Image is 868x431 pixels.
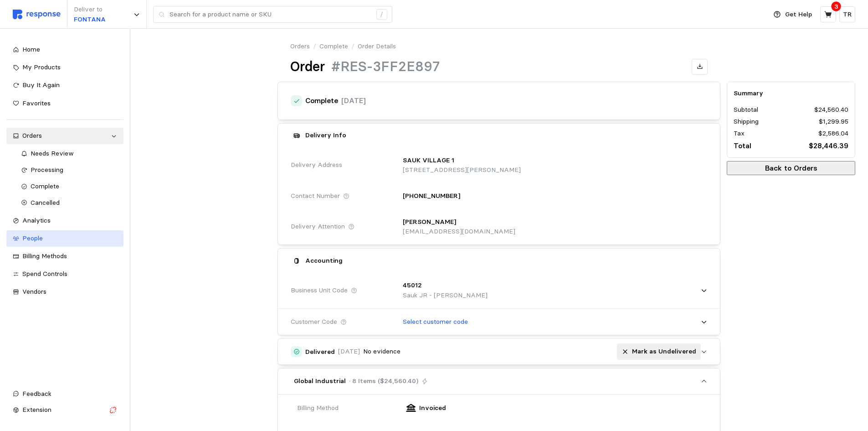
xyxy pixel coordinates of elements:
[6,230,123,247] a: People
[291,160,342,170] span: Delivery Address
[632,347,696,357] p: Mark as Undelivered
[727,161,855,175] button: Back to Orders
[6,59,123,76] a: My Products
[22,234,43,242] span: People
[819,117,848,127] p: $1,299.95
[351,42,354,52] p: /
[15,145,123,162] a: Needs Review
[22,270,67,278] span: Spend Controls
[843,10,852,20] p: TR
[278,339,720,364] button: Delivered[DATE]No evidenceMark as Undelivered
[809,140,848,151] p: $28,446.39
[22,81,60,89] span: Buy It Again
[15,195,123,211] a: Cancelled
[31,198,60,207] span: Cancelled
[291,317,337,327] span: Customer Code
[734,88,848,98] h5: Summary
[839,6,855,22] button: TR
[403,217,456,227] p: [PERSON_NAME]
[6,77,123,93] a: Buy It Again
[814,105,848,115] p: $24,560.40
[313,42,316,52] p: /
[305,256,343,265] h5: Accounting
[734,140,751,151] p: Total
[403,165,521,175] p: [STREET_ADDRESS][PERSON_NAME]
[419,403,446,413] p: Invoiced
[31,149,74,157] span: Needs Review
[305,347,335,357] h5: Delivered
[290,42,310,52] a: Orders
[403,317,468,327] p: Select customer code
[6,402,123,418] button: Extension
[376,9,387,20] div: /
[818,129,848,139] p: $2,586.04
[730,162,852,174] p: Back to Orders
[74,5,106,15] p: Deliver to
[22,287,46,296] span: Vendors
[6,42,123,58] a: Home
[358,42,396,52] p: Order Details
[22,131,108,141] div: Orders
[291,191,340,201] span: Contact Number
[338,347,360,357] p: [DATE]
[305,130,346,140] h5: Delivery Info
[169,6,371,23] input: Search for a product name or SKU
[734,105,758,115] p: Subtotal
[403,227,515,237] p: [EMAIL_ADDRESS][DOMAIN_NAME]
[403,291,488,301] p: Sauk JR - [PERSON_NAME]
[6,248,123,265] a: Billing Methods
[13,10,61,19] img: svg%3e
[6,266,123,282] a: Spend Controls
[278,369,720,394] button: Global Industrial· 8 Items ($24,560.40)
[785,10,812,20] p: Get Help
[403,280,422,291] p: 45012
[734,117,759,127] p: Shipping
[403,156,454,166] p: SAUK VILLAGE 1
[291,286,348,296] span: Business Unit Code
[403,191,460,201] p: [PHONE_NUMBER]
[319,42,348,52] a: Complete
[22,216,51,224] span: Analytics
[341,95,366,106] p: [DATE]
[6,213,123,229] a: Analytics
[22,252,67,260] span: Billing Methods
[297,403,339,413] span: Billing Method
[349,376,418,386] p: · 8 Items ($24,560.40)
[294,376,346,386] p: Global Industrial
[617,343,701,360] button: Mark as Undelivered
[22,405,51,414] span: Extension
[290,58,325,76] h1: Order
[22,99,51,107] span: Favorites
[31,182,59,190] span: Complete
[734,129,745,139] p: Tax
[6,95,123,112] a: Favorites
[363,347,401,357] p: No evidence
[768,6,817,23] button: Get Help
[6,128,123,144] a: Orders
[74,15,106,25] p: FONTANA
[291,222,345,232] span: Delivery Attention
[6,386,123,402] button: Feedback
[331,58,440,76] h1: #RES-3FF2E897
[15,162,123,178] a: Processing
[31,166,63,174] span: Processing
[6,284,123,300] a: Vendors
[22,389,51,398] span: Feedback
[305,96,338,106] h4: Complete
[834,1,838,11] p: 3
[22,63,61,71] span: My Products
[15,178,123,195] a: Complete
[22,45,40,53] span: Home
